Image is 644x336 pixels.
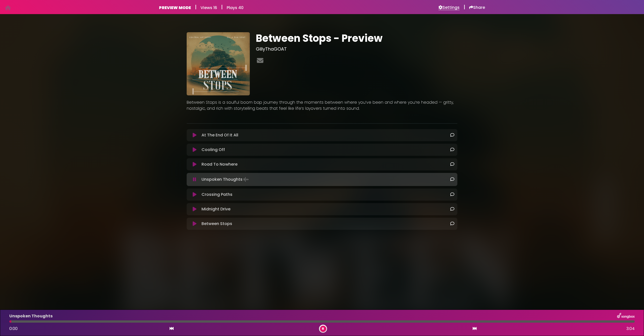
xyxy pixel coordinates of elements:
p: Between Stops [202,221,232,227]
h1: Between Stops - Preview [256,32,457,44]
a: Share [469,5,485,10]
h5: | [195,4,196,10]
h3: GillyThaGOAT [256,46,457,52]
h5: | [464,4,465,10]
p: Between Stops is a soulful boom bap journey through the moments between where you’ve been and whe... [187,99,457,111]
p: Midnight Drive [202,206,230,212]
h6: Views 16 [200,5,217,10]
a: Settings [438,5,460,10]
h5: | [221,4,223,10]
h6: PREVIEW MODE [159,5,191,10]
img: waveform4.gif [243,176,250,183]
p: Road To Nowhere [202,161,237,167]
p: Crossing Paths [202,192,232,198]
p: Unspoken Thoughts [202,176,250,183]
p: At The End Of It All [202,132,238,138]
img: OdAHbcIEQfmueRAsNYxR [187,32,250,95]
p: Cooling Off [202,147,225,153]
h6: Plays 40 [227,5,244,10]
